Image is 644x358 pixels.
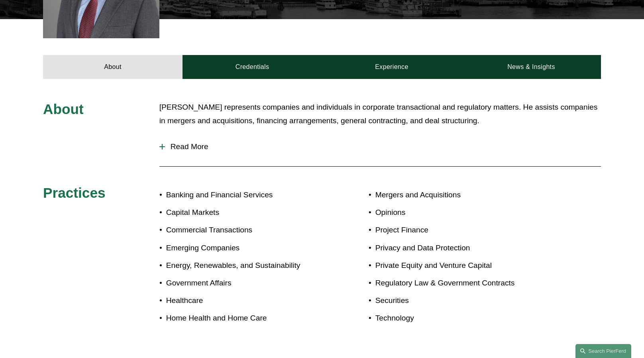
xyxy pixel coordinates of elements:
[166,276,322,290] p: Government Affairs
[166,259,322,273] p: Energy, Renewables, and Sustainability
[43,185,106,201] span: Practices
[375,188,555,202] p: Mergers and Acquisitions
[375,259,555,273] p: Private Equity and Venture Capital
[166,294,322,308] p: Healthcare
[375,241,555,255] p: Privacy and Data Protection
[322,55,461,79] a: Experience
[159,100,601,128] p: [PERSON_NAME] represents companies and individuals in corporate transactional and regulatory matt...
[166,223,322,237] p: Commercial Transactions
[375,223,555,237] p: Project Finance
[43,55,183,79] a: About
[166,311,322,325] p: Home Health and Home Care
[461,55,601,79] a: News & Insights
[43,101,84,117] span: About
[166,188,322,202] p: Banking and Financial Services
[575,344,631,358] a: Search this site
[165,142,601,151] span: Read More
[375,276,555,290] p: Regulatory Law & Government Contracts
[166,241,322,255] p: Emerging Companies
[159,136,601,157] button: Read More
[375,294,555,308] p: Securities
[375,206,555,220] p: Opinions
[183,55,322,79] a: Credentials
[375,311,555,325] p: Technology
[166,206,322,220] p: Capital Markets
